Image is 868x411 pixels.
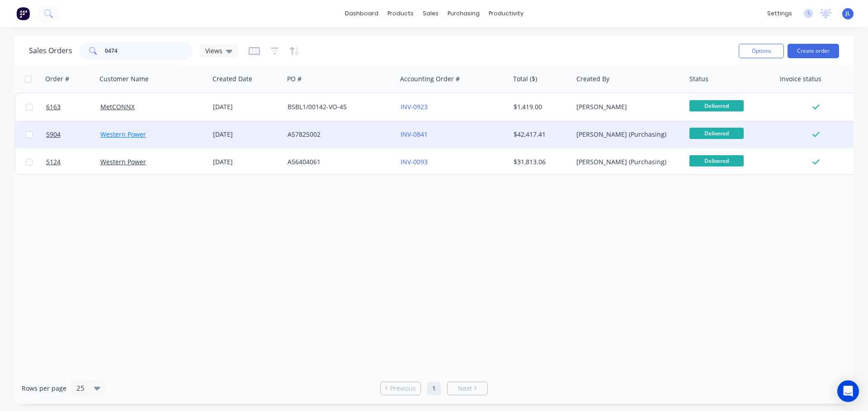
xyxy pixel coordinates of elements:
h1: Sales Orders [29,46,72,55]
div: [PERSON_NAME] (Purchasing) [576,157,677,166]
div: productivity [484,7,528,20]
a: 5124 [46,148,100,175]
span: 5124 [46,157,61,166]
ul: Pagination [377,382,491,395]
a: 5904 [46,121,100,148]
div: Order # [45,74,69,83]
a: INV-0923 [401,102,428,111]
img: Factory [16,7,30,20]
div: purchasing [443,7,484,20]
div: Status [689,74,708,83]
div: Customer Name [99,74,149,83]
span: 6163 [46,102,61,111]
a: INV-0841 [401,130,428,139]
a: Previous page [381,384,420,393]
span: Previous [390,384,416,393]
div: sales [418,7,443,20]
div: Accounting Order # [400,74,460,83]
div: $1,419.00 [514,102,567,111]
div: $31,813.06 [514,157,567,166]
a: Western Power [100,130,146,139]
div: [DATE] [213,130,280,139]
span: Next [458,384,472,393]
span: Delivered [689,128,744,139]
span: Views [205,46,222,55]
div: BSBL1/00142-VO-45 [288,102,388,111]
span: Delivered [689,100,744,111]
div: [PERSON_NAME] (Purchasing) [576,130,677,139]
a: 6163 [46,93,100,120]
div: Total ($) [513,74,537,83]
div: [DATE] [213,157,280,166]
span: Delivered [689,155,744,166]
span: 5904 [46,130,61,139]
a: Next page [448,384,487,393]
div: Open Intercom Messenger [837,380,859,402]
div: A56404061 [288,157,388,166]
div: PO # [287,74,302,83]
span: JL [845,9,850,18]
a: Page 1 is your current page [427,382,441,395]
a: INV-0093 [401,157,428,166]
a: dashboard [340,7,383,20]
div: A57825002 [288,130,388,139]
div: [DATE] [213,102,280,111]
div: Invoice status [780,74,821,83]
div: [PERSON_NAME] [576,102,677,111]
a: MetCONNX [100,102,135,111]
input: Search... [105,42,193,60]
div: $42,417.41 [514,130,567,139]
div: products [383,7,418,20]
div: Created By [576,74,609,83]
div: settings [763,7,797,20]
span: Rows per page [22,384,66,393]
button: Options [739,44,784,58]
button: Create order [788,44,839,58]
a: Western Power [100,157,146,166]
div: Created Date [212,74,252,83]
